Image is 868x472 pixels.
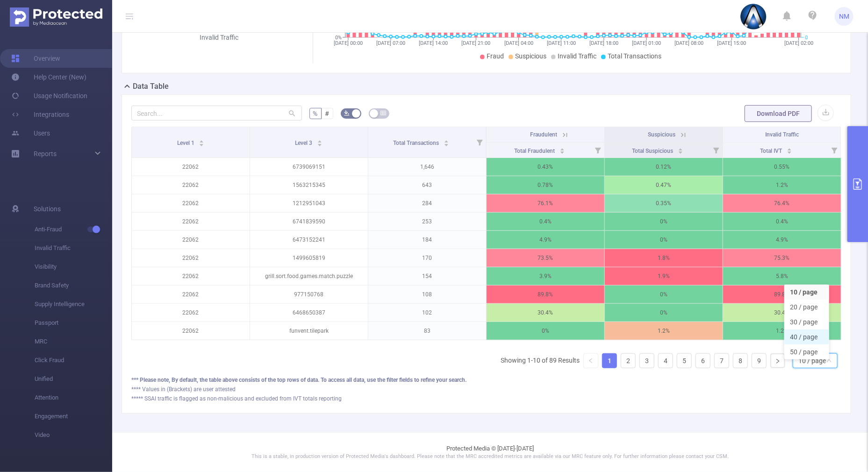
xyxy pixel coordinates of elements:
[132,231,250,249] p: 22062
[770,353,785,368] li: Next Page
[602,353,617,368] li: 1
[368,267,486,285] p: 154
[784,40,813,46] tspan: [DATE] 02:00
[605,267,723,285] p: 1.9%
[717,40,746,46] tspan: [DATE] 15:00
[501,353,580,368] li: Showing 1-10 of 89 Results
[745,105,812,122] button: Download PDF
[35,314,112,332] span: Passport
[605,176,723,194] p: 0.47%
[35,351,112,370] span: Click Fraud
[621,354,635,368] a: 2
[473,127,486,157] i: Filter menu
[250,249,368,267] p: 1499605819
[504,40,533,46] tspan: [DATE] 04:00
[250,322,368,340] p: funvent.tilepark
[313,110,318,117] span: %
[583,353,598,368] li: Previous Page
[632,148,675,154] span: Total Suspicious
[334,40,363,46] tspan: [DATE] 00:00
[648,131,675,138] span: Suspicious
[723,267,841,285] p: 5.8%
[659,354,673,368] a: 4
[787,150,792,153] i: icon: caret-down
[487,194,604,212] p: 76.1%
[674,40,703,46] tspan: [DATE] 08:00
[199,143,204,145] i: icon: caret-down
[723,322,841,340] p: 1.2%
[487,231,604,249] p: 4.9%
[177,33,261,43] div: Invalid Traffic
[133,81,169,92] h2: Data Table
[752,353,767,368] li: 9
[131,385,841,393] div: **** Values in (Brackets) are user attested
[775,358,781,364] i: icon: right
[605,322,723,340] p: 1.2%
[723,194,841,212] p: 76.4%
[605,249,723,267] p: 1.8%
[589,40,618,46] tspan: [DATE] 18:00
[765,131,799,138] span: Invalid Traffic
[723,213,841,230] p: 0.4%
[605,304,723,322] p: 0%
[132,286,250,303] p: 22062
[444,143,449,145] i: icon: caret-down
[787,147,792,150] i: icon: caret-up
[368,249,486,267] p: 170
[317,143,323,145] i: icon: caret-down
[487,52,504,60] span: Fraud
[368,286,486,303] p: 108
[487,213,604,230] p: 0.4%
[368,194,486,212] p: 284
[368,213,486,230] p: 253
[560,147,565,152] div: Sort
[723,231,841,249] p: 4.9%
[10,7,102,27] img: Protected Media
[112,432,868,472] footer: Protected Media © [DATE]-[DATE]
[461,40,490,46] tspan: [DATE] 21:00
[560,147,565,150] i: icon: caret-up
[368,231,486,249] p: 184
[35,407,112,426] span: Engagement
[250,213,368,230] p: 6741839590
[250,286,368,303] p: 977150768
[605,213,723,230] p: 0%
[805,35,808,41] tspan: 0
[35,276,112,295] span: Brand Safety
[250,194,368,212] p: 1212951043
[760,148,783,154] span: Total IVT
[34,144,57,163] a: Reports
[34,200,61,218] span: Solutions
[723,249,841,267] p: 75.3%
[784,329,829,344] li: 40 / page
[132,267,250,285] p: 22062
[487,249,604,267] p: 73.5%
[487,176,604,194] p: 0.78%
[798,354,826,368] div: 10 / page
[132,158,250,176] p: 22062
[632,40,661,46] tspan: [DATE] 01:00
[34,150,57,157] span: Reports
[588,358,594,364] i: icon: left
[696,353,710,368] li: 6
[394,140,441,146] span: Total Transactions
[325,110,330,117] span: #
[515,52,546,60] span: Suspicious
[11,86,87,105] a: Usage Notification
[591,143,604,157] i: Filter menu
[335,35,342,41] tspan: 0%
[131,394,841,403] div: ***** SSAI traffic is flagged as non-malicious and excluded from IVT totals reporting
[250,267,368,285] p: grill.sort.food.games.match.puzzle
[487,158,604,176] p: 0.43%
[11,49,60,68] a: Overview
[376,40,405,46] tspan: [DATE] 07:00
[677,354,691,368] a: 5
[640,354,654,368] a: 3
[250,176,368,194] p: 1563215345
[608,52,661,60] span: Total Transactions
[368,158,486,176] p: 1,646
[250,304,368,322] p: 6468650387
[715,354,729,368] a: 7
[677,353,692,368] li: 5
[132,213,250,230] p: 22062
